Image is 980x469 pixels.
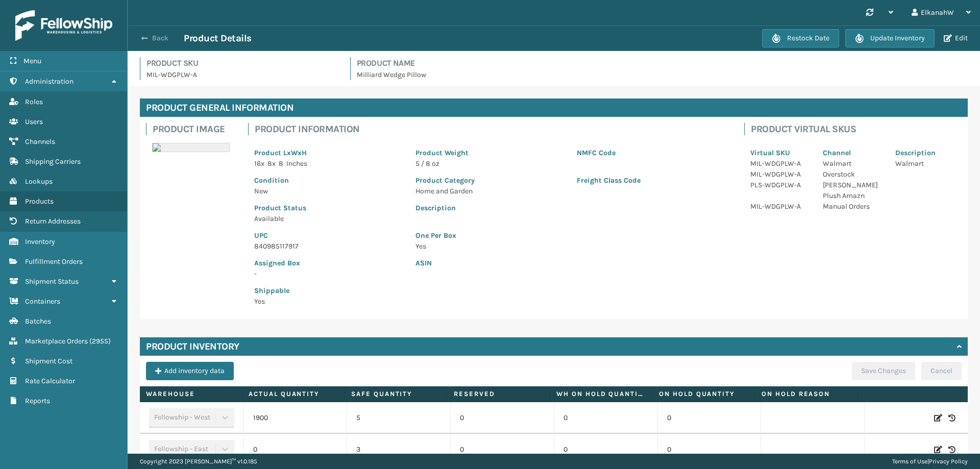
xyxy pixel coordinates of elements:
p: Yes [415,241,726,252]
button: Update Inventory [845,29,935,47]
div: | [892,454,968,469]
span: Lookups [25,177,53,186]
span: Products [25,197,54,206]
span: Roles [25,97,43,106]
p: MIL-WDGPLW-A [750,201,811,212]
label: Actual Quantity [249,389,338,399]
h4: Product Information [255,123,732,135]
a: Privacy Policy [929,458,968,465]
label: Reserved [454,389,544,399]
h4: Product SKU [146,57,338,69]
td: 1900 [243,402,347,434]
button: Cancel [921,362,962,380]
td: 0 [554,402,657,434]
span: 8 x [267,159,276,168]
label: WH On hold quantity [556,389,646,399]
td: 3 [347,434,450,465]
h4: Product Image [153,123,236,135]
span: Fulfillment Orders [25,257,83,266]
p: ASIN [415,258,726,268]
span: Inventory [25,237,55,246]
p: Description [895,147,955,158]
td: 0 [243,434,347,465]
span: Containers [25,297,60,306]
label: On Hold Reason [762,389,851,399]
p: Product LxWxH [254,147,403,158]
td: 5 [347,402,450,434]
a: Terms of Use [892,458,927,465]
p: NMFC Code [577,147,726,158]
h4: Product Name [357,57,968,69]
label: On Hold Quantity [659,389,749,399]
span: Shipping Carriers [25,157,81,166]
p: Channel [823,147,883,158]
span: Reports [25,397,50,405]
span: Inches [286,159,307,168]
span: Channels [25,137,55,146]
p: 0 [460,413,545,423]
p: Milliard Wedge Pillow [357,69,968,80]
i: Edit [934,445,942,455]
span: Menu [23,57,41,65]
p: One Per Box [415,230,726,241]
button: Add inventory data [146,362,234,380]
span: 16 x [254,159,264,168]
span: ( 2955 ) [89,337,111,345]
label: Safe Quantity [351,389,441,399]
span: Marketplace Orders [25,337,88,345]
span: Users [25,117,43,126]
i: Edit [934,413,942,423]
p: 840985117917 [254,241,403,252]
p: Description [415,203,726,213]
img: 51104088640_40f294f443_o-scaled-700x700.jpg [152,143,230,152]
h4: Product Inventory [146,340,239,353]
span: Return Addresses [25,217,81,226]
p: Assigned Box [254,258,403,268]
button: Restock Date [762,29,839,47]
span: 5 / 8 oz [415,159,439,168]
h4: Product Virtual SKUs [751,123,962,135]
button: Back [137,34,184,43]
span: Administration [25,77,73,86]
button: Save Changes [852,362,915,380]
p: Product Category [415,175,565,186]
p: Virtual SKU [750,147,811,158]
i: Inventory History [948,413,955,423]
p: 0 [460,445,545,455]
p: Available [254,213,403,224]
p: Copyright 2023 [PERSON_NAME]™ v 1.0.185 [140,454,257,469]
h4: Product General Information [140,98,968,117]
td: 0 [554,434,657,465]
p: - [254,268,403,279]
p: [PERSON_NAME] Plush Amazn [823,180,883,201]
p: Home and Garden [415,186,565,196]
i: Inventory History [948,445,955,455]
span: Shipment Status [25,277,79,286]
p: MIL-WDGPLW-A [750,169,811,180]
p: Manual Orders [823,201,883,212]
p: UPC [254,230,403,241]
p: MIL-WDGPLW-A [750,158,811,169]
p: Yes [254,296,403,307]
img: logo [15,10,112,41]
p: PLS-WDGPLW-A [750,180,811,190]
td: 0 [657,402,761,434]
p: Overstock [823,169,883,180]
p: MIL-WDGPLW-A [146,69,338,80]
span: Rate Calculator [25,377,75,385]
label: Warehouse [146,389,236,399]
p: Product Weight [415,147,565,158]
span: Batches [25,317,51,326]
p: Walmart [823,158,883,169]
p: Freight Class Code [577,175,726,186]
p: Shippable [254,285,403,296]
p: New [254,186,403,196]
span: 8 [279,159,283,168]
h3: Product Details [184,32,252,44]
button: Edit [941,34,971,43]
p: Walmart [895,158,955,169]
p: Condition [254,175,403,186]
p: Product Status [254,203,403,213]
span: Shipment Cost [25,357,72,365]
td: 0 [657,434,761,465]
